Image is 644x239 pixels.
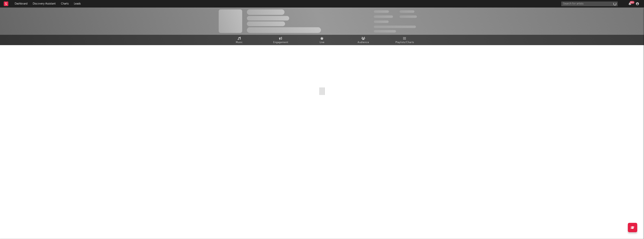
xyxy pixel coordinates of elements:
button: 99+ [629,2,631,5]
span: 100.000 [374,20,389,23]
span: 300.000 [374,10,389,13]
input: Search for artists [561,2,618,6]
span: Live [320,40,325,45]
span: Audience [358,40,369,45]
a: Live [301,35,343,45]
span: 50.000.000 [374,15,393,18]
span: 100.000 [400,10,414,13]
a: Engagement [260,35,301,45]
a: Playlists/Charts [384,35,426,45]
span: 1.000.000 [400,15,417,18]
a: Audience [343,35,384,45]
span: Engagement [273,40,288,45]
span: 50.000.000 Monthly Listeners [374,26,416,28]
span: Playlists/Charts [395,40,414,45]
span: Jump Score: 85.0 [374,30,396,33]
a: Music [219,35,260,45]
span: Music [236,40,243,45]
div: 99 + [630,1,634,4]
